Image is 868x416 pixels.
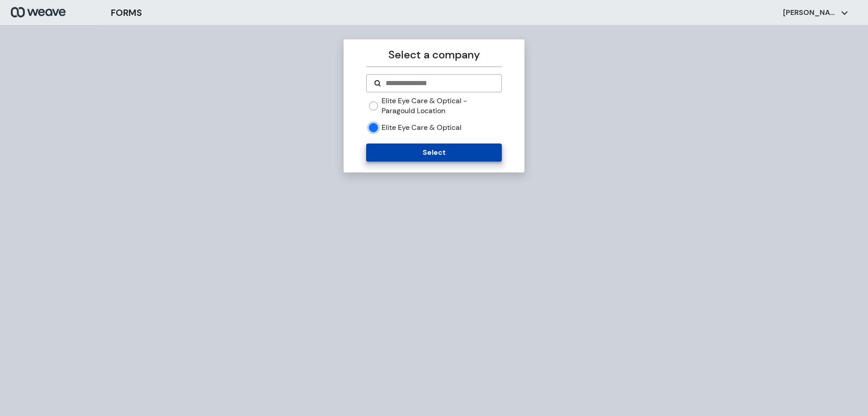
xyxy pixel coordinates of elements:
[366,143,501,162] button: Select
[382,123,462,133] label: Elite Eye Care & Optical
[366,47,501,63] p: Select a company
[111,6,142,19] h3: FORMS
[382,96,501,115] label: Elite Eye Care & Optical - Paragould Location
[385,78,494,89] input: Search
[783,8,837,18] p: [PERSON_NAME]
